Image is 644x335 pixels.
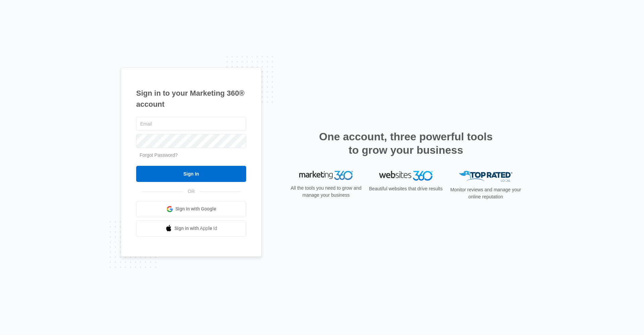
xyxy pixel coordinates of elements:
[459,171,513,182] img: Top Rated Local
[379,171,433,181] img: Websites 360
[136,117,246,131] input: Email
[136,201,246,217] a: Sign in with Google
[448,186,523,200] p: Monitor reviews and manage your online reputation
[175,205,216,212] span: Sign in with Google
[183,188,200,195] span: OR
[136,166,246,182] input: Sign In
[136,88,246,110] h1: Sign in to your Marketing 360® account
[136,221,246,237] a: Sign in with Apple Id
[174,225,217,232] span: Sign in with Apple Id
[140,152,178,158] a: Forgot Password?
[368,185,443,192] p: Beautiful websites that drive results
[299,171,353,180] img: Marketing 360
[317,130,495,157] h2: One account, three powerful tools to grow your business
[288,185,364,199] p: All the tools you need to grow and manage your business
